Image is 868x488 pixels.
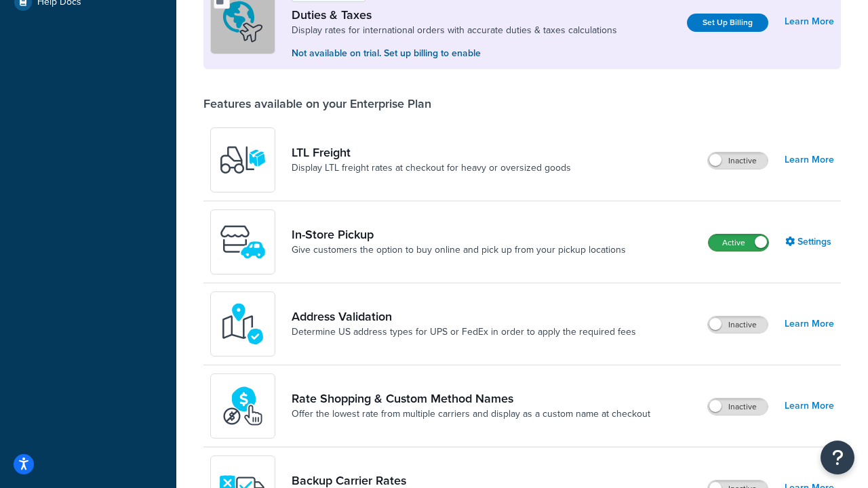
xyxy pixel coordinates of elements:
[292,7,617,22] a: Duties & Taxes
[785,12,834,31] a: Learn More
[292,407,650,421] a: Offer the lowest rate from multiple carriers and display as a custom name at checkout
[219,218,267,266] img: wfgcfpwTIucLEAAAAASUVORK5CYII=
[292,325,636,339] a: Determine US address types for UPS or FedEx in order to apply the required fees
[292,161,571,175] a: Display LTL freight rates at checkout for heavy or oversized goods
[292,243,626,257] a: Give customers the option to buy online and pick up from your pickup locations
[708,152,768,169] label: Inactive
[785,150,834,169] a: Learn More
[203,96,431,111] div: Features available on your Enterprise Plan
[292,227,626,242] a: In-Store Pickup
[292,24,617,37] a: Display rates for international orders with accurate duties & taxes calculations
[292,391,650,406] a: Rate Shopping & Custom Method Names
[292,46,617,61] p: Not available on trial. Set up billing to enable
[785,396,834,415] a: Learn More
[708,317,768,333] label: Inactive
[687,14,768,32] a: Set Up Billing
[292,145,571,160] a: LTL Freight
[785,314,834,333] a: Learn More
[219,136,267,184] img: y79ZsPf0fXUFUhFXDzUgf+ktZg5F2+ohG75+v3d2s1D9TjoU8PiyCIluIjV41seZevKCRuEjTPPOKHJsQcmKCXGdfprl3L4q7...
[219,382,267,430] img: icon-duo-feat-rate-shopping-ecdd8bed.png
[292,309,636,324] a: Address Validation
[785,232,834,251] a: Settings
[821,441,854,474] button: Open Resource Center
[292,473,640,488] a: Backup Carrier Rates
[219,300,267,348] img: kIG8fy0lQAAAABJRU5ErkJggg==
[708,399,768,415] label: Inactive
[709,235,768,251] label: Active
